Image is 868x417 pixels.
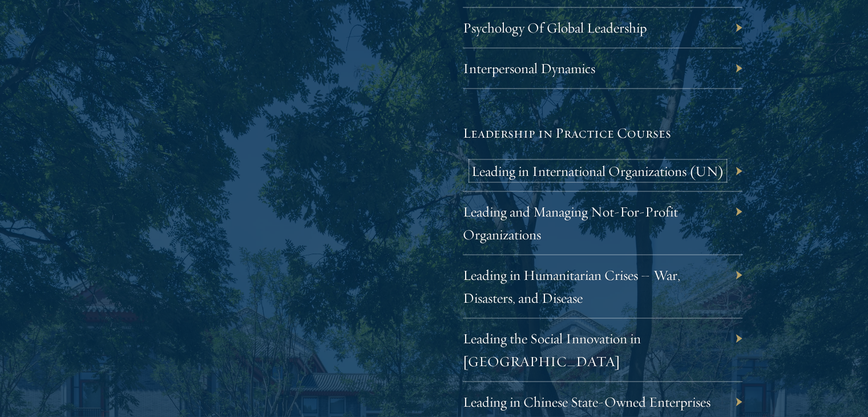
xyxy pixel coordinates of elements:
[463,203,678,243] a: Leading and Managing Not-For-Profit Organizations
[463,330,641,370] a: Leading the Social Innovation in [GEOGRAPHIC_DATA]
[463,393,710,411] a: Leading in Chinese State-Owned Enterprises
[463,59,595,77] a: Interpersonal Dynamics
[463,266,680,307] a: Leading in Humanitarian Crises – War, Disasters, and Disease
[463,19,647,37] a: Psychology Of Global Leadership
[471,162,724,180] a: Leading in International Organizations (UN)
[463,123,742,143] h5: Leadership in Practice Courses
